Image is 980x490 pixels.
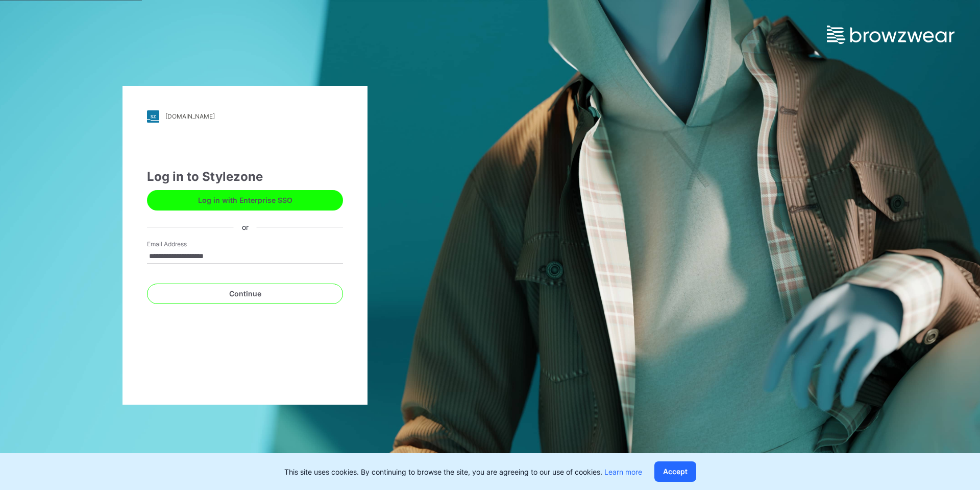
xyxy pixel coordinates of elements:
[604,468,642,476] a: Learn more
[147,110,343,123] a: [DOMAIN_NAME]
[147,110,159,123] img: stylezone-logo.562084cfcfab977791bfbf7441f1a819.svg
[165,112,215,120] div: [DOMAIN_NAME]
[147,168,343,186] div: Log in to Stylezone
[147,190,343,211] button: Log in with Enterprise SSO
[147,240,218,249] label: Email Address
[147,284,343,304] button: Continue
[654,461,696,482] button: Accept
[827,26,954,44] img: browzwear-logo.e42bd6dac1945053ebaf764b6aa21510.svg
[234,222,257,232] div: or
[284,466,642,477] p: This site uses cookies. By continuing to browse the site, you are agreeing to our use of cookies.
